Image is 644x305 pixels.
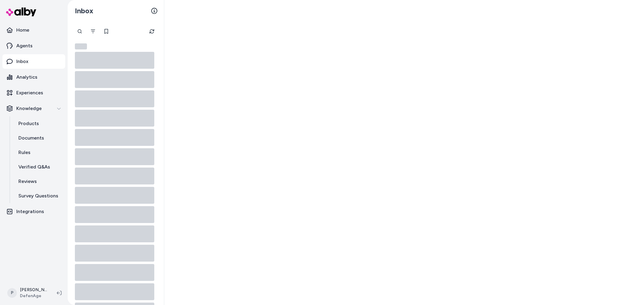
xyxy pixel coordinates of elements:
[12,145,65,160] a: Rules
[2,23,65,37] a: Home
[6,8,36,16] img: alby Logo
[18,134,44,142] p: Documents
[146,25,158,37] button: Refresh
[16,58,28,65] p: Inbox
[12,131,65,145] a: Documents
[20,287,47,293] p: [PERSON_NAME]
[18,192,58,200] p: Survey Questions
[2,70,65,84] a: Analytics
[16,208,44,215] p: Integrations
[2,101,65,116] button: Knowledge
[12,189,65,203] a: Survey Questions
[75,6,93,15] h2: Inbox
[16,74,37,81] p: Analytics
[16,105,42,112] p: Knowledge
[12,160,65,174] a: Verified Q&As
[16,89,43,96] p: Experiences
[20,293,47,299] span: DefenAge
[18,120,39,127] p: Products
[2,86,65,100] a: Experiences
[87,25,99,37] button: Filter
[16,42,33,49] p: Agents
[4,283,52,303] button: P[PERSON_NAME]DefenAge
[2,54,65,69] a: Inbox
[7,288,17,298] span: P
[2,204,65,219] a: Integrations
[2,39,65,53] a: Agents
[18,149,30,156] p: Rules
[12,116,65,131] a: Products
[18,178,37,185] p: Reviews
[16,27,29,34] p: Home
[12,174,65,189] a: Reviews
[18,163,50,171] p: Verified Q&As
